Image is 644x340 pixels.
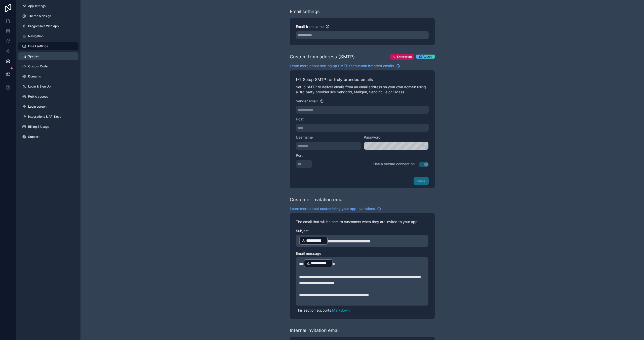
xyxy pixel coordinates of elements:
[18,2,78,10] a: App settings
[28,84,51,89] span: Login & Sign Up
[290,327,339,334] div: Internal invitation email
[18,32,78,40] a: Navigation
[28,54,39,58] span: Spaces
[28,95,48,99] span: Public access
[290,53,355,60] div: Custom from address (SMTP)
[18,22,78,30] a: Progressive Web App
[296,219,429,224] p: The email that will be sent to customers when they are invited to your app
[296,251,321,256] span: Email message
[364,135,381,139] span: Password
[18,82,78,91] a: Login & Sign Up
[28,44,48,48] span: Email settings
[18,93,78,101] a: Public access
[296,24,324,29] span: Email from name
[28,34,44,38] span: Navigation
[28,135,39,139] span: Support
[416,54,435,60] a: Addon
[28,64,48,68] span: Custom Code
[18,103,78,111] a: Login screen
[296,153,303,157] span: Port
[18,123,78,131] a: Billing & Usage
[28,125,49,129] span: Billing & Usage
[332,308,350,312] a: Markdown
[296,117,304,121] span: Host
[290,63,400,68] a: Learn more about setting up SMTP for custom branded emails
[423,55,432,59] span: Addon
[28,4,46,8] span: App settings
[28,74,41,78] span: Domains
[397,55,412,59] span: Enterprise
[296,84,429,95] p: Setup SMTP to deliver emails from an email address on your own domain using a 3rd party provider ...
[18,133,78,141] a: Support
[28,105,47,109] span: Login screen
[18,12,78,20] a: Theme & design
[18,62,78,70] a: Custom Code
[303,76,373,82] h2: Setup SMTP for truly branded emails
[290,206,381,211] a: Learn more about customizing your app invitations
[296,308,331,312] span: This section supports
[18,72,78,80] a: Domains
[18,52,78,60] a: Spaces
[296,99,318,103] span: Sender email
[290,8,320,15] div: Email settings
[290,63,394,68] span: Learn more about setting up SMTP for custom branded emails
[28,24,59,28] span: Progressive Web App
[28,115,61,119] span: Integrations & API Keys
[296,229,309,233] span: Subject
[18,42,78,50] a: Email settings
[290,206,375,211] span: Learn more about customizing your app invitations
[28,14,51,18] span: Theme & design
[373,162,415,166] span: Use a secure connection
[18,113,78,121] a: Integrations & API Keys
[296,135,313,139] span: Username
[290,196,344,203] div: Customer invitation email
